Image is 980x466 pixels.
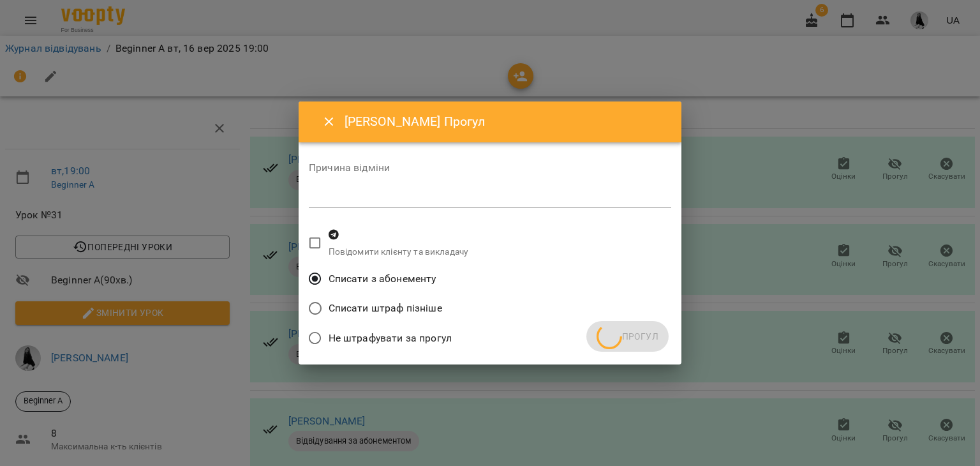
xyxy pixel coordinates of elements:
[329,246,469,259] p: Повідомити клієнту та викладачу
[329,331,452,346] span: Не штрафувати за прогул
[309,163,671,173] label: Причина відміни
[345,112,666,132] h6: [PERSON_NAME] Прогул
[314,107,345,137] button: Close
[329,271,436,287] span: Списати з абонементу
[329,301,442,316] span: Списати штраф пізніше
